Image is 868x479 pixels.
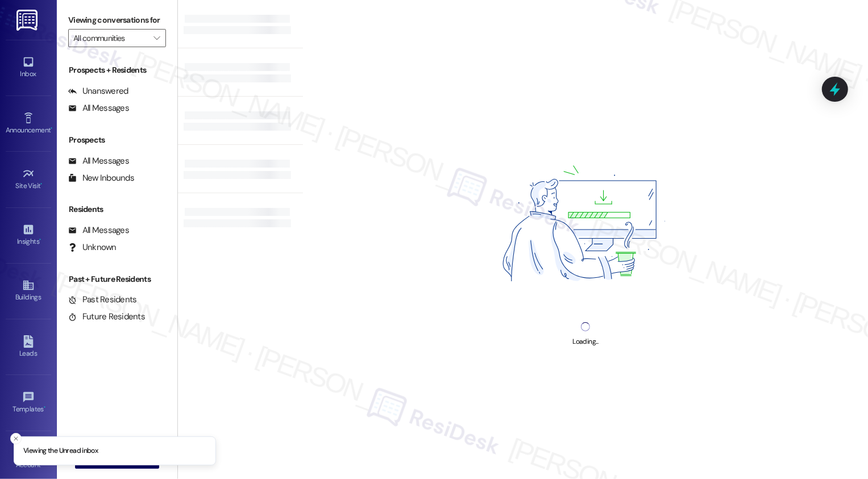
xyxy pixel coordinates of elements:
[44,403,45,411] span: •
[6,52,51,83] a: Inbox
[6,332,51,363] a: Leads
[68,294,137,306] div: Past Residents
[572,336,598,348] div: Loading...
[57,134,177,146] div: Prospects
[68,11,166,29] label: Viewing conversations for
[68,172,134,184] div: New Inbounds
[68,155,129,167] div: All Messages
[57,64,177,76] div: Prospects + Residents
[68,85,128,97] div: Unanswered
[41,180,43,188] span: •
[6,443,51,474] a: Account
[51,124,52,132] span: •
[6,164,51,195] a: Site Visit •
[68,224,129,236] div: All Messages
[39,236,41,244] span: •
[153,34,160,43] i: 
[68,311,145,323] div: Future Residents
[6,220,51,251] a: Insights •
[68,102,129,114] div: All Messages
[68,241,117,253] div: Unknown
[57,273,177,285] div: Past + Future Residents
[6,276,51,306] a: Buildings
[23,446,98,456] p: Viewing the Unread inbox
[10,433,22,444] button: Close toast
[57,203,177,215] div: Residents
[16,10,40,31] img: ResiDesk Logo
[73,29,148,47] input: All communities
[6,388,51,418] a: Templates •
